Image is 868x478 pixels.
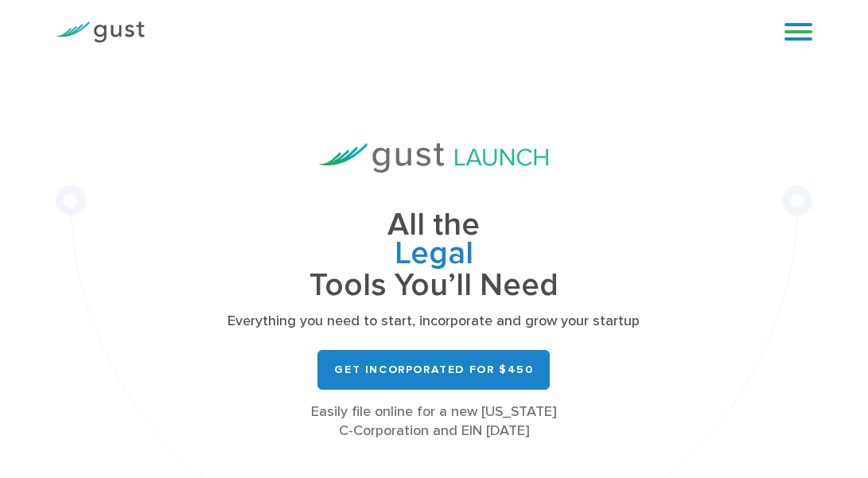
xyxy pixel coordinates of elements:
[169,402,699,441] div: Easily file online for a new [US_STATE] C-Corporation and EIN [DATE]
[317,350,550,390] a: Get Incorporated for $450
[169,312,699,331] p: Everything you need to start, incorporate and grow your startup
[56,21,145,43] img: Gust Logo
[319,143,548,173] img: Gust Launch Logo
[169,211,699,301] h1: All the Tools You’ll Need
[169,239,699,271] span: Legal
